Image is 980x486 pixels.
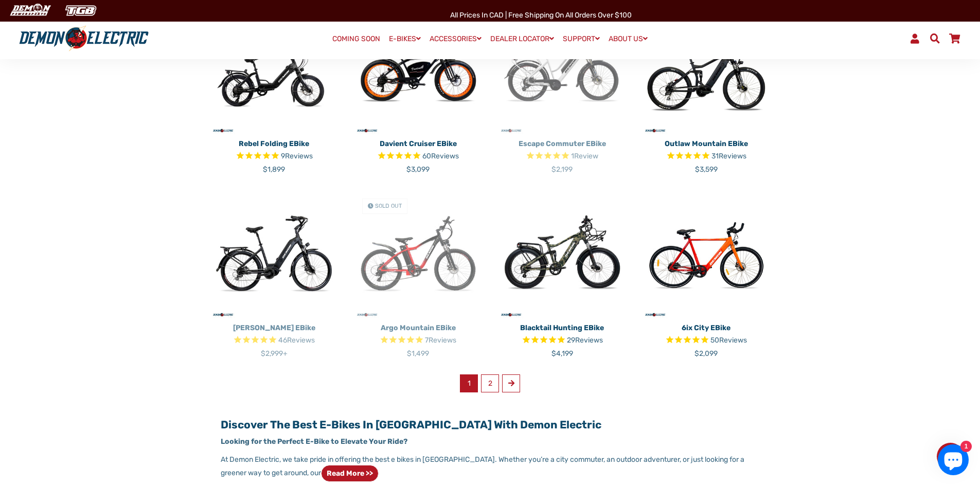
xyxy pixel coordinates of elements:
inbox-online-store-chat: Shopify online store chat [935,444,972,478]
a: COMING SOON [329,32,384,46]
span: 9 reviews [281,152,313,160]
img: Rebel Folding eBike - Demon Electric [210,6,338,135]
span: Reviews [285,152,313,160]
a: Rebel Folding eBike Rated 5.0 out of 5 stars 9 reviews $1,899 [210,135,338,175]
span: All Prices in CAD | Free shipping on all orders over $100 [450,11,632,20]
span: Rated 4.9 out of 5 stars 7 reviews [354,335,483,347]
a: Escape Commuter eBike - Demon Electric Sold Out [498,6,627,135]
span: Rated 5.0 out of 5 stars 9 reviews [210,151,338,163]
span: 46 reviews [278,336,315,345]
p: At Demon Electric, we take pride in offering the best e bikes in [GEOGRAPHIC_DATA]. Whether you’r... [221,454,759,482]
img: TGB Canada [60,2,102,19]
img: 6ix City eBike - Demon Electric [642,190,771,319]
img: Demon Electric logo [15,25,152,52]
span: Rated 4.7 out of 5 stars 29 reviews [498,335,627,347]
a: Argo Mountain eBike - Demon Electric Sold Out [354,190,483,319]
span: $1,899 [263,165,285,174]
p: Davient Cruiser eBike [354,138,483,149]
span: Rated 4.8 out of 5 stars 31 reviews [642,151,771,163]
span: $2,099 [694,349,718,358]
a: 2 [481,374,499,392]
img: Davient Cruiser eBike - Demon Electric [354,6,483,135]
span: Rated 4.8 out of 5 stars 60 reviews [354,151,483,163]
a: Argo Mountain eBike Rated 4.9 out of 5 stars 7 reviews $1,499 [354,319,483,359]
span: 1 [460,374,478,392]
span: $3,099 [406,165,430,174]
strong: Read more >> [327,469,373,478]
img: Blacktail Hunting eBike - Demon Electric [498,190,627,319]
a: ABOUT US [605,31,651,46]
a: E-BIKES [385,31,424,46]
span: 60 reviews [422,152,459,160]
p: 6ix City eBike [642,322,771,333]
img: Tronio Commuter eBike - Demon Electric [210,190,338,319]
span: Reviews [575,336,603,345]
span: 29 reviews [567,336,603,345]
span: Reviews [719,152,746,160]
a: DEALER LOCATOR [487,31,558,46]
a: Blacktail Hunting eBike Rated 4.7 out of 5 stars 29 reviews $4,199 [498,319,627,359]
strong: Looking for the Perfect E-Bike to Elevate Your Ride? [221,437,407,446]
span: Reviews [431,152,459,160]
p: Blacktail Hunting eBike [498,322,627,333]
a: SUPPORT [559,31,603,46]
p: Outlaw Mountain eBike [642,138,771,149]
a: 6ix City eBike Rated 4.8 out of 5 stars 50 reviews $2,099 [642,319,771,359]
p: [PERSON_NAME] eBike [210,322,338,333]
a: ACCESSORIES [426,31,485,46]
span: $3,599 [695,165,718,174]
span: Rated 4.6 out of 5 stars 46 reviews [210,335,338,347]
p: Escape Commuter eBike [498,138,627,149]
span: $4,199 [551,349,573,358]
a: Davient Cruiser eBike Rated 4.8 out of 5 stars 60 reviews $3,099 [354,135,483,175]
img: Escape Commuter eBike - Demon Electric [498,6,627,135]
span: Reviews [287,336,315,345]
span: Reviews [429,336,456,345]
img: Argo Mountain eBike - Demon Electric [354,190,483,319]
span: Rated 5.0 out of 5 stars 1 reviews [498,151,627,163]
a: Outlaw Mountain eBike Rated 4.8 out of 5 stars 31 reviews $3,599 [642,135,771,175]
img: Outlaw Mountain eBike - Demon Electric [642,6,771,135]
p: Argo Mountain eBike [354,322,483,333]
span: Reviews [719,336,747,345]
span: $2,999+ [261,349,288,358]
span: $1,499 [407,349,429,358]
span: 31 reviews [711,152,746,160]
span: $2,199 [551,165,573,174]
a: [PERSON_NAME] eBike Rated 4.6 out of 5 stars 46 reviews $2,999+ [210,319,338,359]
span: 50 reviews [710,336,747,345]
span: Rated 4.8 out of 5 stars 50 reviews [642,335,771,347]
span: 1 reviews [571,152,598,160]
span: 7 reviews [425,336,456,345]
span: Sold Out [375,203,402,209]
span: Review [574,152,598,160]
h2: Discover the Best E-Bikes in [GEOGRAPHIC_DATA] with Demon Electric [221,418,759,431]
a: Escape Commuter eBike Rated 5.0 out of 5 stars 1 reviews $2,199 [498,135,627,175]
p: Rebel Folding eBike [210,138,338,149]
img: Demon Electric [5,2,55,19]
